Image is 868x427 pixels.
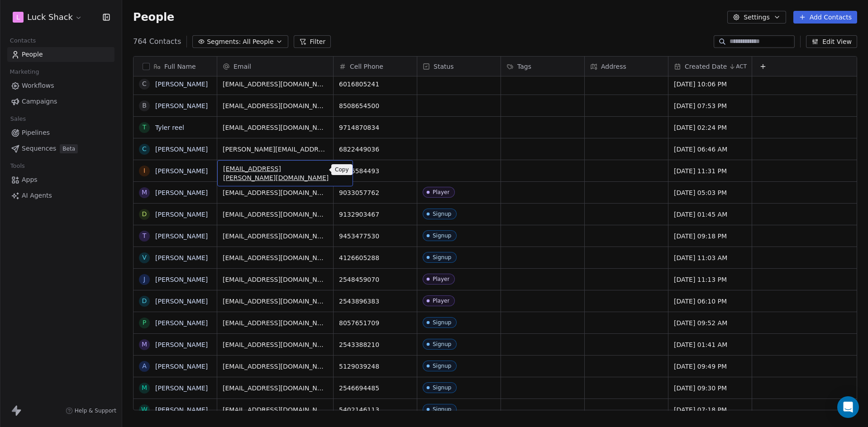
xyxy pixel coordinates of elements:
[674,253,746,262] span: [DATE] 11:03 AM
[417,57,501,76] div: Status
[674,145,746,154] span: [DATE] 06:46 AM
[223,101,328,110] span: [EMAIL_ADDRESS][DOMAIN_NAME]
[142,340,147,349] div: M
[155,319,208,327] a: [PERSON_NAME]
[837,396,859,418] div: Open Intercom Messenger
[7,141,114,156] a: SequencesBeta
[7,94,114,109] a: Campaigns
[60,144,78,153] span: Beta
[155,298,208,305] a: [PERSON_NAME]
[7,125,114,140] a: Pipelines
[7,172,114,187] a: Apps
[223,275,328,284] span: [EMAIL_ADDRESS][DOMAIN_NAME]
[7,47,114,62] a: People
[11,9,84,25] button: LLuck Shack
[155,189,208,196] a: [PERSON_NAME]
[142,361,147,371] div: A
[22,128,50,138] span: Pipelines
[142,79,147,89] div: c
[433,384,451,391] div: Signup
[142,253,147,262] div: V
[339,384,411,393] span: 2546694485
[339,101,411,110] span: 8508654500
[134,57,217,76] div: Full Name
[339,340,411,349] span: 2543388210
[75,407,116,414] span: Help & Support
[66,407,116,414] a: Help & Support
[22,144,56,153] span: Sequences
[294,35,331,48] button: Filter
[6,159,29,173] span: Tools
[164,62,196,71] span: Full Name
[339,145,411,154] span: 6822449036
[674,384,746,393] span: [DATE] 09:30 PM
[339,297,411,306] span: 2543896383
[155,341,208,348] a: [PERSON_NAME]
[155,363,208,370] a: [PERSON_NAME]
[339,253,411,262] span: 4126605288
[339,166,411,176] span: 2546584493
[142,383,147,393] div: M
[155,384,208,392] a: [PERSON_NAME]
[674,362,746,371] span: [DATE] 09:49 PM
[223,318,328,327] span: [EMAIL_ADDRESS][DOMAIN_NAME]
[339,362,411,371] span: 5129039248
[155,146,208,153] a: [PERSON_NAME]
[433,319,451,326] div: Signup
[22,175,38,185] span: Apps
[217,57,333,76] div: Email
[142,296,147,306] div: D
[223,164,331,182] span: [EMAIL_ADDRESS][PERSON_NAME][DOMAIN_NAME]
[433,406,451,413] div: Signup
[143,123,147,132] div: T
[155,167,208,175] a: [PERSON_NAME]
[223,405,328,414] span: [EMAIL_ADDRESS][DOMAIN_NAME]
[339,405,411,414] span: 5402146113
[223,384,328,393] span: [EMAIL_ADDRESS][DOMAIN_NAME]
[674,101,746,110] span: [DATE] 07:53 PM
[685,62,727,71] span: Created Date
[142,101,147,110] div: B
[134,76,217,411] div: grid
[585,57,668,76] div: Address
[601,62,626,71] span: Address
[223,123,328,132] span: [EMAIL_ADDRESS][DOMAIN_NAME]
[223,188,328,197] span: [EMAIL_ADDRESS][DOMAIN_NAME]
[806,35,857,48] button: Edit View
[736,63,747,70] span: ACT
[143,318,146,327] div: P
[22,50,43,59] span: People
[207,37,241,47] span: Segments:
[223,297,328,306] span: [EMAIL_ADDRESS][DOMAIN_NAME]
[16,13,20,22] span: L
[217,76,858,411] div: grid
[339,232,411,241] span: 9453477530
[433,211,451,217] div: Signup
[155,211,208,218] a: [PERSON_NAME]
[674,123,746,132] span: [DATE] 02:24 PM
[674,340,746,349] span: [DATE] 01:41 AM
[223,362,328,371] span: [EMAIL_ADDRESS][DOMAIN_NAME]
[433,341,451,347] div: Signup
[155,276,208,283] a: [PERSON_NAME]
[674,80,746,89] span: [DATE] 10:06 PM
[22,191,52,200] span: AI Agents
[335,166,349,173] p: Copy
[6,34,40,47] span: Contacts
[339,123,411,132] span: 9714870834
[143,231,147,241] div: T
[143,275,145,284] div: J
[155,124,184,131] a: Tyler reel
[7,78,114,93] a: Workflows
[155,232,208,240] a: [PERSON_NAME]
[727,11,786,24] button: Settings
[234,62,251,71] span: Email
[674,275,746,284] span: [DATE] 11:13 PM
[339,210,411,219] span: 9132903467
[339,80,411,89] span: 6016805241
[674,297,746,306] span: [DATE] 06:10 PM
[27,11,73,23] span: Luck Shack
[433,363,451,369] div: Signup
[674,188,746,197] span: [DATE] 05:03 PM
[155,254,208,261] a: [PERSON_NAME]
